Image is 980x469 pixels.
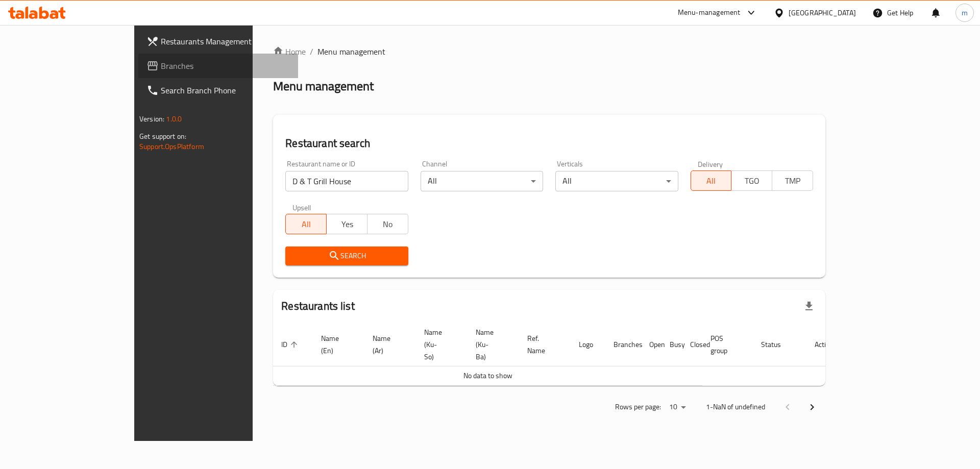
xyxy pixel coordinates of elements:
[372,217,404,232] span: No
[706,401,765,413] p: 1-NaN of undefined
[962,7,968,18] span: m
[139,130,186,143] span: Get support on:
[789,7,856,18] div: [GEOGRAPHIC_DATA]
[285,136,813,151] h2: Restaurant search
[527,332,558,357] span: Ref. Name
[138,54,298,78] a: Branches
[310,45,313,58] li: /
[290,217,323,232] span: All
[285,171,408,191] input: Search for restaurant name or ID..
[615,401,661,413] p: Rows per page:
[555,171,678,191] div: All
[797,294,821,318] div: Export file
[138,78,298,103] a: Search Branch Phone
[331,217,363,232] span: Yes
[424,326,455,363] span: Name (Ku-So)
[285,214,327,234] button: All
[571,323,605,366] th: Logo
[695,174,728,188] span: All
[273,323,842,386] table: enhanced table
[661,323,682,366] th: Busy
[161,35,290,47] span: Restaurants Management
[421,171,543,191] div: All
[166,112,182,126] span: 1.0.0
[367,214,408,234] button: No
[293,250,400,262] span: Search
[292,204,311,211] label: Upsell
[463,369,512,382] span: No data to show
[806,323,842,366] th: Action
[273,78,374,94] h2: Menu management
[698,160,723,167] label: Delivery
[273,45,825,58] nav: breadcrumb
[281,299,354,314] h2: Restaurants list
[800,395,824,419] button: Next page
[139,140,204,153] a: Support.OpsPlatform
[731,170,772,191] button: TGO
[761,338,794,351] span: Status
[776,174,809,188] span: TMP
[665,400,690,415] div: Rows per page:
[321,332,352,357] span: Name (En)
[605,323,641,366] th: Branches
[772,170,813,191] button: TMP
[139,112,164,126] span: Version:
[326,214,367,234] button: Yes
[281,338,301,351] span: ID
[678,7,741,19] div: Menu-management
[161,60,290,72] span: Branches
[373,332,404,357] span: Name (Ar)
[161,84,290,96] span: Search Branch Phone
[317,45,385,58] span: Menu management
[476,326,507,363] span: Name (Ku-Ba)
[710,332,741,357] span: POS group
[138,29,298,54] a: Restaurants Management
[736,174,768,188] span: TGO
[691,170,732,191] button: All
[682,323,702,366] th: Closed
[641,323,661,366] th: Open
[285,246,408,265] button: Search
